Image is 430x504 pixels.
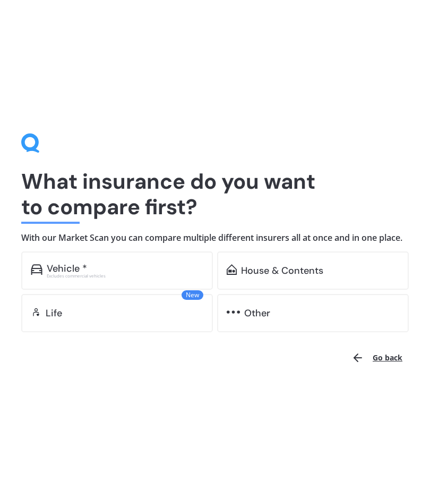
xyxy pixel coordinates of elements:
img: life.f720d6a2d7cdcd3ad642.svg [31,307,41,317]
button: Go back [345,345,409,371]
span: New [182,290,203,300]
div: House & Contents [241,265,323,276]
img: car.f15378c7a67c060ca3f3.svg [31,264,42,275]
div: Other [244,308,270,318]
img: home-and-contents.b802091223b8502ef2dd.svg [227,264,237,275]
div: Excludes commercial vehicles [47,274,203,278]
h4: With our Market Scan you can compare multiple different insurers all at once and in one place. [21,232,409,243]
img: other.81dba5aafe580aa69f38.svg [227,307,240,317]
div: Life [46,308,62,318]
h1: What insurance do you want to compare first? [21,169,409,220]
div: Vehicle * [47,263,87,274]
